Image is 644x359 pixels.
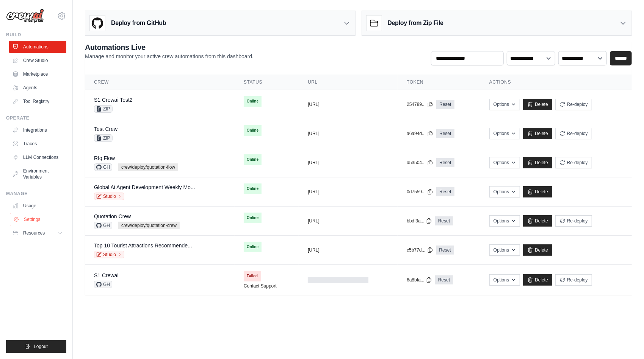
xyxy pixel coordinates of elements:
[388,19,443,28] h3: Deploy from Zip File
[407,218,432,224] button: bbdf3a...
[94,281,112,288] span: GH
[94,222,112,229] span: GH
[9,95,66,107] a: Tool Registry
[23,230,45,236] span: Resources
[436,158,454,167] a: Reset
[9,151,66,163] a: LLM Connections
[489,244,520,256] button: Options
[489,157,520,168] button: Options
[94,242,192,249] a: Top 10 Tourist Attractions Recommende...
[85,53,254,60] p: Manage and monitor your active crew automations from this dashboard.
[244,213,262,223] span: Online
[94,155,115,161] a: Rfq Flow
[94,213,131,219] a: Quotation Crew
[436,100,454,109] a: Reset
[85,75,235,90] th: Crew
[555,99,592,110] button: Re-deploy
[94,126,118,132] a: Test Crew
[523,186,552,197] a: Delete
[555,157,592,168] button: Re-deploy
[523,99,552,110] a: Delete
[407,189,433,195] button: 0d7559...
[118,163,178,171] span: crew/deploy/quotation-flow
[523,157,552,168] a: Delete
[94,193,124,200] a: Studio
[6,191,66,197] div: Manage
[9,68,66,80] a: Marketplace
[244,271,261,281] span: Failed
[523,215,552,227] a: Delete
[523,128,552,139] a: Delete
[94,163,112,171] span: GH
[523,274,552,286] a: Delete
[480,75,632,90] th: Actions
[94,184,195,190] a: Global Ai Agent Development Weekly Mo...
[555,215,592,227] button: Re-deploy
[436,129,454,138] a: Reset
[555,274,592,286] button: Re-deploy
[9,54,66,67] a: Crew Studio
[94,134,113,142] span: ZIP
[555,128,592,139] button: Re-deploy
[489,274,520,286] button: Options
[85,42,254,53] h2: Automations Live
[436,187,454,196] a: Reset
[435,216,453,225] a: Reset
[9,165,66,183] a: Environment Variables
[94,105,113,113] span: ZIP
[111,19,166,28] h3: Deploy from GitHub
[9,138,66,150] a: Traces
[9,227,66,239] button: Resources
[6,9,44,23] img: Logo
[407,247,433,253] button: c5b77d...
[9,41,66,53] a: Automations
[489,99,520,110] button: Options
[94,251,124,258] a: Studio
[94,272,119,278] a: S1 Crewai
[299,75,398,90] th: URL
[6,115,66,121] div: Operate
[523,244,552,256] a: Delete
[244,283,277,289] a: Contact Support
[34,343,48,350] span: Logout
[235,75,299,90] th: Status
[407,101,433,107] button: 254789...
[489,186,520,197] button: Options
[6,340,66,353] button: Logout
[244,96,262,107] span: Online
[9,82,66,94] a: Agents
[244,125,262,136] span: Online
[435,275,453,284] a: Reset
[90,16,105,31] img: GitHub Logo
[6,32,66,38] div: Build
[9,124,66,136] a: Integrations
[407,160,433,166] button: d53504...
[244,242,262,252] span: Online
[489,215,520,227] button: Options
[398,75,480,90] th: Token
[9,200,66,212] a: Usage
[489,128,520,139] button: Options
[10,213,67,225] a: Settings
[244,154,262,165] span: Online
[118,222,180,229] span: crew/deploy/quotation-crew
[94,97,133,103] a: S1 Crewai Test2
[407,131,433,137] button: a6a94d...
[407,277,432,283] button: 6a8bfa...
[436,246,454,255] a: Reset
[244,183,262,194] span: Online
